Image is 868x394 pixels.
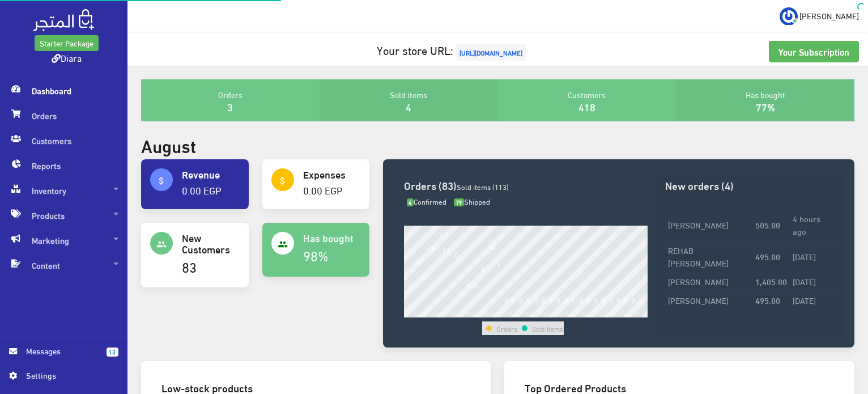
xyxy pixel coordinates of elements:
a: Settings [9,369,118,387]
span: Settings [26,369,109,382]
span: Products [9,203,118,228]
span: Inventory [9,178,118,203]
div: 22 [570,310,578,317]
span: [URL][DOMAIN_NAME] [456,44,526,61]
div: 20 [555,310,563,317]
h4: Has bought [303,232,361,243]
div: 8 [467,310,471,317]
strong: 495.00 [755,294,780,306]
strong: 505.00 [755,218,780,231]
h4: New Customers [182,232,240,255]
div: 16 [525,310,533,317]
span: 4 [407,198,414,207]
a: 0.00 EGP [182,180,222,199]
a: 13 Messages [9,345,118,369]
span: Marketing [9,228,118,253]
td: [DATE] [790,291,834,310]
div: Has bought [676,79,854,121]
span: 13 [107,348,118,357]
span: Messages [26,345,97,357]
div: Sold items [320,79,498,121]
a: 0.00 EGP [303,180,343,199]
td: [DATE] [790,240,834,272]
span: Shipped [454,194,490,208]
div: 12 [495,310,503,317]
i: people [278,239,288,249]
h4: Expenses [303,168,361,180]
strong: 495.00 [755,250,780,262]
td: [PERSON_NAME] [665,209,752,240]
span: Dashboard [9,78,118,103]
div: 6 [452,310,456,317]
div: 26 [600,310,608,317]
td: Orders [496,321,518,335]
span: Reports [9,153,118,178]
h3: Top Ordered Products [525,382,834,393]
td: [PERSON_NAME] [665,291,752,310]
h3: New orders (4) [665,180,834,190]
img: . [33,9,94,31]
a: Diara [52,49,82,66]
td: REHAB [PERSON_NAME] [665,240,752,272]
span: Content [9,253,118,278]
i: people [156,239,167,249]
h4: Revenue [182,168,240,180]
span: Customers [9,128,118,153]
div: Orders [141,79,320,121]
span: Orders [9,103,118,128]
a: Your Subscription [769,41,859,62]
a: Your store URL:[URL][DOMAIN_NAME] [377,39,529,60]
div: Customers [497,79,676,121]
h2: August [141,135,196,155]
div: 28 [615,310,623,317]
div: 14 [510,310,518,317]
span: Sold items (113) [457,180,509,193]
h3: Low-stock products [161,382,471,393]
h3: Orders (83) [404,180,648,190]
div: 4 [437,310,441,317]
a: 3 [227,97,233,116]
strong: 1,405.00 [755,275,787,287]
div: 30 [629,310,637,317]
td: [DATE] [790,272,834,290]
a: Starter Package [35,35,99,51]
a: 83 [182,254,197,278]
span: 79 [454,198,464,207]
span: [PERSON_NAME] [799,9,859,23]
div: 24 [585,310,593,317]
a: 77% [756,97,775,116]
a: 98% [303,243,329,267]
td: Sold items [531,321,564,335]
a: 4 [406,97,411,116]
i: attach_money [156,176,167,186]
div: 10 [480,310,488,317]
i: attach_money [278,176,288,186]
div: 2 [422,310,426,317]
span: Confirmed [407,194,447,208]
img: ... [780,7,798,26]
td: 4 hours ago [790,209,834,240]
div: 18 [540,310,548,317]
td: [PERSON_NAME] [665,272,752,290]
a: 418 [578,97,595,116]
a: ... [PERSON_NAME] [780,7,859,25]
